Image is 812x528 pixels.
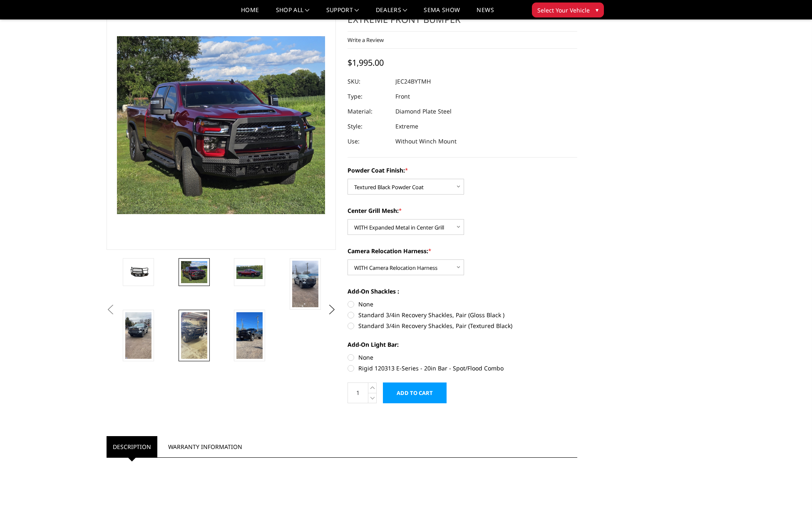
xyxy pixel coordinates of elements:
dd: Without Winch Mount [395,134,457,149]
a: Write a Review [348,36,384,44]
label: Rigid 120313 E-Series - 20in Bar - Spot/Flood Combo [348,364,577,373]
label: Standard 3/4in Recovery Shackles, Pair (Gloss Black ) [348,311,577,319]
label: Add-On Light Bar: [348,340,577,349]
button: Select Your Vehicle [532,2,604,17]
a: shop all [276,7,310,19]
img: 2024-2025 Chevrolet 2500-3500 - FT Series - Extreme Front Bumper [125,312,151,359]
a: Dealers [376,7,407,19]
a: Warranty Information [162,436,248,457]
a: SEMA Show [424,7,460,19]
label: Add-On Shackles : [348,287,577,296]
img: 2024-2025 Chevrolet 2500-3500 - FT Series - Extreme Front Bumper [181,261,207,284]
dt: SKU: [348,74,389,89]
label: None [348,353,577,362]
label: Standard 3/4in Recovery Shackles, Pair (Textured Black) [348,321,577,330]
dt: Style: [348,119,389,134]
label: Powder Coat Finish: [348,166,577,175]
span: ▾ [596,5,598,14]
img: 2024-2025 Chevrolet 2500-3500 - FT Series - Extreme Front Bumper [181,312,207,359]
img: 2024-2025 Chevrolet 2500-3500 - FT Series - Extreme Front Bumper [236,265,263,279]
img: 2024-2025 Chevrolet 2500-3500 - FT Series - Extreme Front Bumper [292,261,318,307]
label: None [348,300,577,308]
a: Home [241,7,259,19]
img: 2024-2025 Chevrolet 2500-3500 - FT Series - Extreme Front Bumper [236,312,263,359]
img: 2024-2025 Chevrolet 2500-3500 - FT Series - Extreme Front Bumper [125,266,151,278]
iframe: Chat Widget [770,488,812,528]
a: Support [326,7,359,19]
dt: Use: [348,134,389,149]
button: Next [325,303,338,316]
a: Description [107,436,157,457]
a: 2024-2025 Chevrolet 2500-3500 - FT Series - Extreme Front Bumper [107,0,336,250]
input: Add to Cart [383,382,447,403]
span: $1,995.00 [348,57,384,68]
label: Camera Relocation Harness: [348,247,577,255]
dd: Diamond Plate Steel [395,104,452,119]
dd: Extreme [395,119,418,134]
dd: Front [395,89,410,104]
label: Center Grill Mesh: [348,206,577,215]
dt: Type: [348,89,389,104]
button: Previous [104,303,117,316]
dd: JEC24BYTMH [395,74,431,89]
a: News [477,7,494,19]
dt: Material: [348,104,389,119]
span: Select Your Vehicle [537,6,590,15]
